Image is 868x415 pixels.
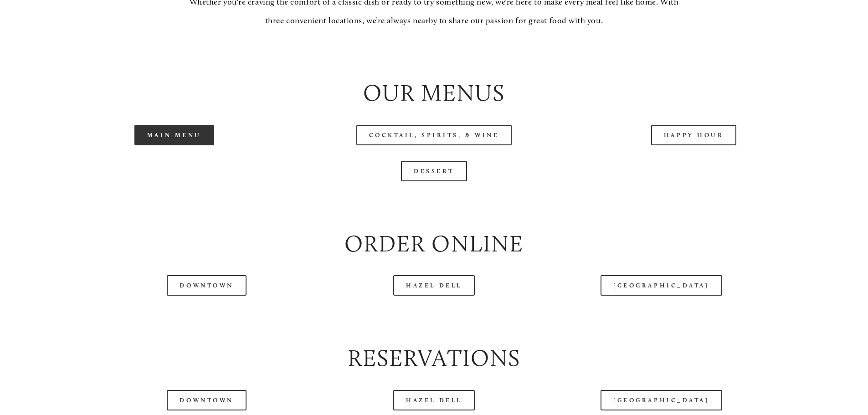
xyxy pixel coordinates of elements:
[52,77,816,109] h2: Our Menus
[601,275,722,296] a: [GEOGRAPHIC_DATA]
[393,390,475,410] a: Hazel Dell
[52,228,816,260] h2: Order Online
[401,161,467,181] a: Dessert
[167,275,246,296] a: Downtown
[52,342,816,374] h2: Reservations
[134,125,214,145] a: Main Menu
[651,125,737,145] a: Happy Hour
[167,390,246,410] a: Downtown
[601,390,722,410] a: [GEOGRAPHIC_DATA]
[393,275,475,296] a: Hazel Dell
[356,125,512,145] a: Cocktail, Spirits, & Wine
